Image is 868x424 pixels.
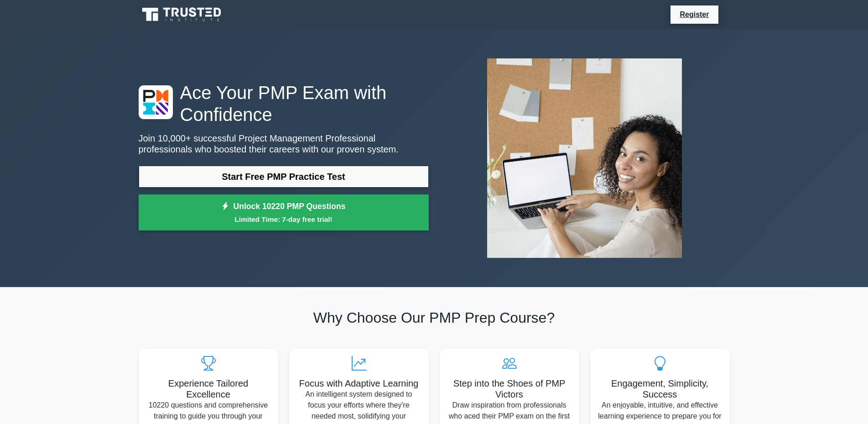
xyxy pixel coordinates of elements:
[139,82,429,126] h1: Ace Your PMP Exam with Confidence
[150,214,417,225] small: Limited Time: 7-day free trial!
[139,166,429,188] a: Start Free PMP Practice Test
[674,9,714,20] a: Register
[139,309,730,326] h2: Why Choose Our PMP Prep Course?
[447,378,572,400] h5: Step into the Shoes of PMP Victors
[296,378,421,389] h5: Focus with Adaptive Learning
[139,133,429,155] p: Join 10,000+ successful Project Management Professional professionals who boosted their careers w...
[598,378,722,400] h5: Engagement, Simplicity, Success
[139,194,429,231] a: Unlock 10220 PMP QuestionsLimited Time: 7-day free trial!
[146,378,271,400] h5: Experience Tailored Excellence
